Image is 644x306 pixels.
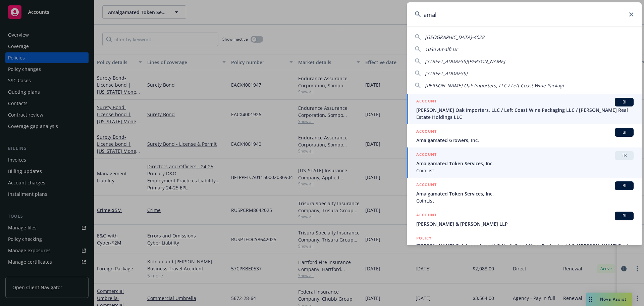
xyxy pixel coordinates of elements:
[416,197,634,204] span: CoinList
[425,34,484,40] span: [GEOGRAPHIC_DATA]-4028
[416,98,437,106] h5: ACCOUNT
[425,82,564,89] span: [PERSON_NAME] Oak Importers, LLC / Left Coast Wine Packagi
[416,181,437,189] h5: ACCOUNT
[618,213,631,219] span: BI
[618,99,631,105] span: BI
[425,46,458,52] span: 1030 Amalfi Dr
[425,58,505,64] span: [STREET_ADDRESS][PERSON_NAME]
[416,212,437,220] h5: ACCOUNT
[407,2,642,27] input: Search...
[618,183,631,189] span: BI
[416,220,634,227] span: [PERSON_NAME] & [PERSON_NAME] LLP
[407,178,642,208] a: ACCOUNTBIAmalgamated Token Services, Inc.CoinList
[407,208,642,231] a: ACCOUNTBI[PERSON_NAME] & [PERSON_NAME] LLP
[407,231,642,267] a: POLICY[PERSON_NAME] Oak Importers, LLC / Left Coast Wine Packaging LLC / [PERSON_NAME] Real Estat...
[416,242,634,256] span: [PERSON_NAME] Oak Importers, LLC / Left Coast Wine Packaging LLC / [PERSON_NAME] Real Estate Hol
[416,128,437,136] h5: ACCOUNT
[416,160,634,167] span: Amalgamated Token Services, Inc.
[416,190,634,197] span: Amalgamated Token Services, Inc.
[425,70,468,77] span: [STREET_ADDRESS]
[416,235,432,242] h5: POLICY
[416,137,634,144] span: Amalgamated Growers, Inc.
[407,94,642,124] a: ACCOUNTBI[PERSON_NAME] Oak Importers, LLC / Left Coast Wine Packaging LLC / [PERSON_NAME] Real Es...
[407,147,642,178] a: ACCOUNTTRAmalgamated Token Services, Inc.CoinList
[618,129,631,135] span: BI
[416,151,437,159] h5: ACCOUNT
[416,106,634,121] span: [PERSON_NAME] Oak Importers, LLC / Left Coast Wine Packaging LLC / [PERSON_NAME] Real Estate Hold...
[407,124,642,147] a: ACCOUNTBIAmalgamated Growers, Inc.
[416,167,634,174] span: CoinList
[618,152,631,159] span: TR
